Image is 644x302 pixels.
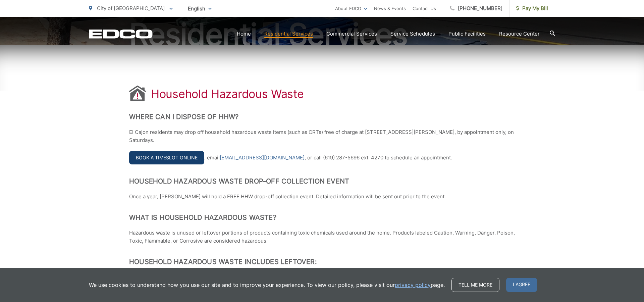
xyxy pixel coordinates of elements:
[451,278,499,292] a: Tell me more
[499,30,540,38] a: Resource Center
[97,5,165,11] span: City of [GEOGRAPHIC_DATA]
[129,213,515,221] h2: What is Household Hazardous Waste?
[220,154,305,162] a: [EMAIL_ADDRESS][DOMAIN_NAME]
[129,229,515,245] p: Hazardous waste is unused or leftover portions of products containing toxic chemicals used around...
[516,4,548,12] span: Pay My Bill
[237,30,251,38] a: Home
[374,4,406,12] a: News & Events
[129,193,515,201] p: Once a year, [PERSON_NAME] will hold a FREE HHW drop-off collection event. Detailed information w...
[390,30,435,38] a: Service Schedules
[448,30,486,38] a: Public Facilities
[129,258,515,266] h2: Household Hazardous Waste Includes Leftover:
[506,278,537,292] span: I agree
[89,281,445,289] p: We use cookies to understand how you use our site and to improve your experience. To view our pol...
[129,151,204,164] a: Book a Timeslot Online
[395,281,431,289] a: privacy policy
[335,4,367,12] a: About EDCO
[183,3,217,14] span: English
[129,151,515,164] p: , email , or call (619) 287-5696 ext. 4270 to schedule an appointment.
[129,177,515,185] h2: Household Hazardous Waste Drop-Off Collection Event
[264,30,313,38] a: Residential Services
[89,29,153,39] a: EDCD logo. Return to the homepage.
[129,113,515,121] h2: Where Can I Dispose of HHW?
[129,128,515,144] p: El Cajon residents may drop off household hazardous waste items (such as CRTs) free of charge at ...
[413,4,436,12] a: Contact Us
[326,30,377,38] a: Commercial Services
[151,87,304,101] h1: Household Hazardous Waste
